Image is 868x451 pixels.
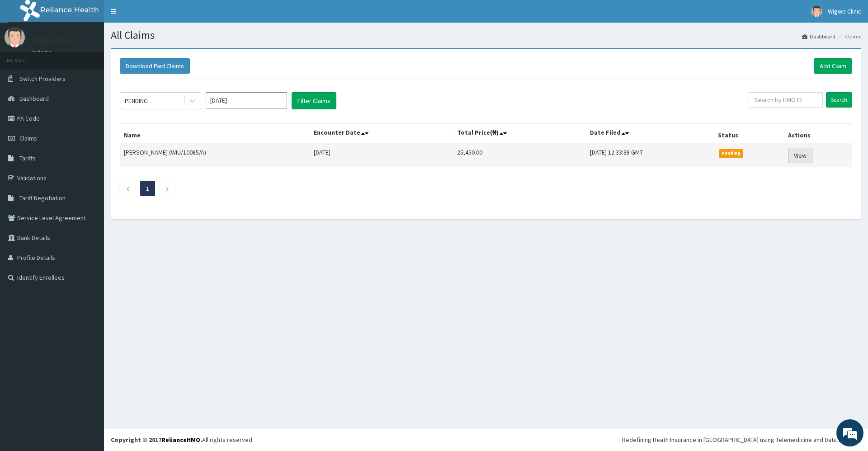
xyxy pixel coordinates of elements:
[120,58,190,74] button: Download Paid Claims
[120,144,310,167] td: [PERSON_NAME] (WIU/10085/A)
[811,6,822,17] img: User Image
[125,96,148,105] div: PENDING
[165,184,170,193] a: Next page
[19,194,66,202] span: Tariff Negotiation
[714,123,784,144] th: Status
[111,436,202,444] strong: Copyright © 2017 .
[622,435,861,444] div: Redefining Heath Insurance in [GEOGRAPHIC_DATA] using Telemedicine and Data Science!
[111,29,861,41] h1: All Claims
[310,123,453,144] th: Encounter Date
[5,27,25,47] img: User Image
[19,134,37,142] span: Claims
[19,154,36,162] span: Tariffs
[120,123,310,144] th: Name
[784,123,852,144] th: Actions
[161,436,200,444] a: RelianceHMO
[206,92,287,108] input: Select Month and Year
[19,94,49,103] span: Dashboard
[32,49,53,56] a: Online
[453,123,586,144] th: Total Price(₦)
[32,37,75,45] p: Wigwe Clinic
[292,92,336,109] button: Filter Claims
[788,148,812,163] a: View
[586,123,714,144] th: Date Filed
[146,184,149,193] a: Page 1 is your current page
[453,144,586,167] td: 25,450.00
[719,149,744,157] span: Pending
[586,144,714,167] td: [DATE] 12:33:38 GMT
[104,428,868,451] footer: All rights reserved.
[802,33,835,40] a: Dashboard
[19,75,66,83] span: Switch Providers
[836,33,861,40] li: Claims
[814,58,852,74] a: Add Claim
[310,144,453,167] td: [DATE]
[826,92,852,108] input: Search
[126,184,130,193] a: Previous page
[828,7,861,15] span: Wigwe Clinic
[749,92,823,108] input: Search by HMO ID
